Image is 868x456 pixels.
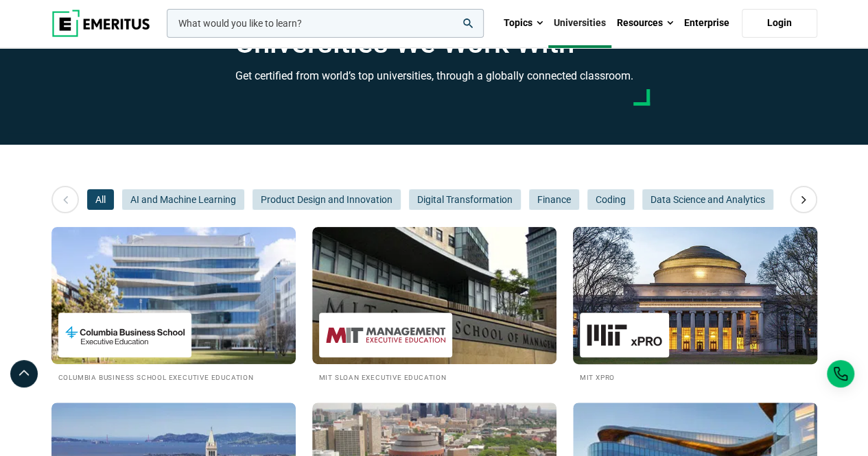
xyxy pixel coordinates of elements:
button: Product Design and Innovation [253,189,401,210]
img: Universities We Work With [561,220,830,371]
h2: Columbia Business School Executive Education [58,371,289,383]
button: Digital Transformation [409,189,521,210]
h2: MIT xPRO [580,371,810,383]
a: Login [742,9,817,38]
button: Finance [529,189,579,210]
input: woocommerce-product-search-field-0 [167,9,484,38]
h2: MIT Sloan Executive Education [319,371,550,383]
a: Universities We Work With Columbia Business School Executive Education Columbia Business School E... [51,227,296,383]
button: AI and Machine Learning [122,189,244,210]
h3: Get certified from world’s top universities, through a globally connected classroom. [235,67,633,85]
img: MIT Sloan Executive Education [326,320,445,350]
a: Universities We Work With MIT xPRO MIT xPRO [573,227,817,383]
img: MIT xPRO [587,320,662,350]
a: Universities We Work With MIT Sloan Executive Education MIT Sloan Executive Education [312,227,556,383]
img: Columbia Business School Executive Education [65,320,185,350]
button: Data Science and Analytics [642,189,773,210]
button: Coding [587,189,634,210]
button: All [87,189,114,210]
img: Universities We Work With [312,227,556,364]
img: Universities We Work With [51,227,296,364]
